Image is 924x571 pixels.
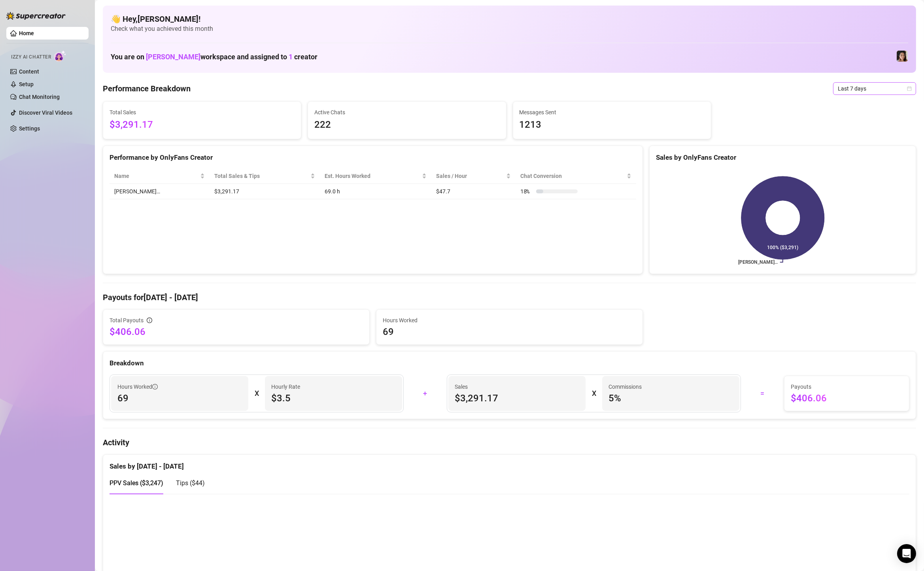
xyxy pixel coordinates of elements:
span: $3,291.17 [110,117,295,132]
span: Total Sales [110,108,295,117]
text: [PERSON_NAME]… [738,259,778,265]
span: Sales / Hour [436,172,505,180]
th: Chat Conversion [516,168,636,184]
td: $3,291.17 [210,184,320,199]
span: Izzy AI Chatter [11,53,51,61]
article: Commissions [608,382,642,391]
span: PPV Sales ( $3,247 ) [110,479,163,487]
article: Hourly Rate [271,382,300,391]
a: Home [19,30,34,36]
div: Sales by OnlyFans Creator [656,152,909,163]
span: $3,291.17 [455,392,579,405]
h1: You are on workspace and assigned to creator [111,53,317,61]
h4: Performance Breakdown [103,83,191,94]
th: Sales / Hour [431,168,516,184]
span: Name [114,172,198,180]
div: X [592,387,596,400]
div: Open Intercom Messenger [897,544,916,563]
span: $3.5 [271,392,396,405]
h4: 👋 Hey, [PERSON_NAME] ! [111,13,908,25]
a: Chat Monitoring [19,94,60,100]
span: 222 [314,117,499,132]
span: Payouts [791,382,903,391]
span: [PERSON_NAME] [146,53,200,61]
th: Total Sales & Tips [210,168,320,184]
div: Breakdown [110,358,909,369]
span: Hours Worked [383,316,636,325]
span: info-circle [147,318,152,323]
div: Sales by [DATE] - [DATE] [110,455,909,472]
div: Performance by OnlyFans Creator [110,152,636,163]
img: logo-BBDzfeDw.svg [6,12,66,20]
th: Name [110,168,210,184]
img: Luna [897,51,908,62]
span: 18 % [520,187,533,196]
td: 69.0 h [320,184,431,199]
span: calendar [907,86,912,91]
span: $406.06 [110,325,363,338]
span: Total Sales & Tips [214,172,309,180]
span: Last 7 days [838,83,911,95]
td: $47.7 [431,184,516,199]
a: Settings [19,125,40,132]
span: $406.06 [791,392,903,405]
a: Discover Viral Videos [19,110,72,116]
span: Tips ( $44 ) [176,479,205,487]
span: 5 % [608,392,733,405]
div: Est. Hours Worked [325,172,420,180]
td: [PERSON_NAME]… [110,184,210,199]
span: Active Chats [314,108,499,117]
span: 69 [383,325,636,338]
div: + [408,387,442,400]
div: X [255,387,259,400]
img: AI Chatter [54,50,66,62]
a: Content [19,68,39,75]
span: Chat Conversion [520,172,625,180]
span: Check what you achieved this month [111,25,908,33]
h4: Activity [103,437,916,448]
span: 69 [117,392,242,405]
h4: Payouts for [DATE] - [DATE] [103,292,916,303]
span: Total Payouts [110,316,144,325]
span: Messages Sent [520,108,705,117]
div: = [746,387,779,400]
span: Hours Worked [117,382,158,391]
a: Setup [19,81,34,87]
span: 1213 [520,117,705,132]
span: info-circle [152,384,158,389]
span: 1 [289,53,293,61]
span: Sales [455,382,579,391]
